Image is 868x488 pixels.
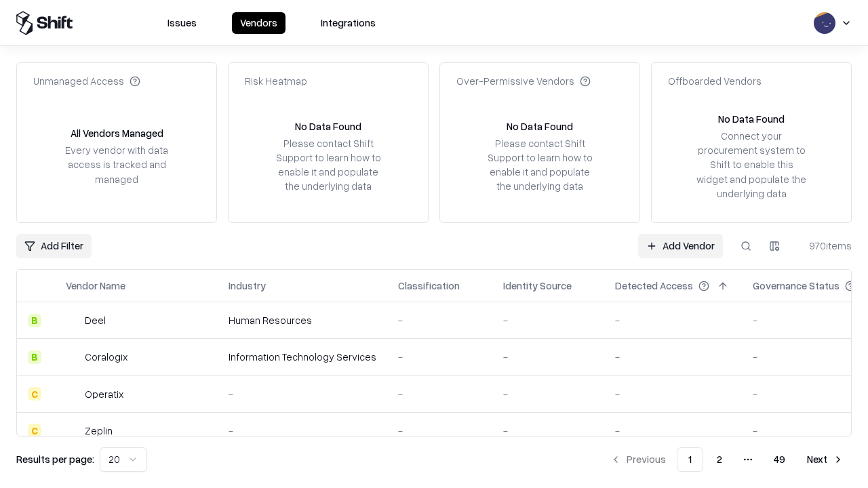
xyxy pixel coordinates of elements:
[232,12,285,34] button: Vendors
[71,126,163,140] div: All Vendors Managed
[229,387,376,401] div: -
[85,350,127,364] div: Coralogix
[503,350,593,364] div: -
[507,119,573,134] div: No Data Found
[159,12,205,34] button: Issues
[615,279,693,293] div: Detected Access
[797,239,852,253] div: 970 items
[615,387,731,401] div: -
[503,387,593,401] div: -
[229,279,266,293] div: Industry
[60,143,173,186] div: Every vendor with data access is tracked and managed
[398,313,481,327] div: -
[503,313,593,327] div: -
[28,387,41,401] div: C
[706,447,733,472] button: 2
[398,279,460,293] div: Classification
[28,424,41,437] div: C
[66,350,79,364] img: Coralogix
[313,12,384,34] button: Integrations
[66,387,79,401] img: Operatix
[799,447,852,472] button: Next
[66,279,125,293] div: Vendor Name
[28,350,41,364] div: B
[28,314,41,327] div: B
[85,313,106,327] div: Deel
[16,234,92,258] button: Add Filter
[718,112,785,126] div: No Data Found
[66,314,79,327] img: Deel
[695,129,808,201] div: Connect your procurement system to Shift to enable this widget and populate the underlying data
[602,447,852,472] nav: pagination
[85,424,113,438] div: Zeplin
[229,350,376,364] div: Information Technology Services
[677,447,703,472] button: 1
[272,136,384,194] div: Please contact Shift Support to learn how to enable it and populate the underlying data
[638,234,723,258] a: Add Vendor
[245,74,307,88] div: Risk Heatmap
[484,136,596,194] div: Please contact Shift Support to learn how to enable it and populate the underlying data
[398,424,481,438] div: -
[229,313,376,327] div: Human Resources
[753,279,840,293] div: Governance Status
[398,350,481,364] div: -
[66,424,79,437] img: Zeplin
[398,387,481,401] div: -
[615,424,731,438] div: -
[456,74,591,88] div: Over-Permissive Vendors
[668,74,762,88] div: Offboarded Vendors
[85,387,123,401] div: Operatix
[763,447,796,472] button: 49
[503,279,572,293] div: Identity Source
[615,350,731,364] div: -
[615,313,731,327] div: -
[33,74,140,88] div: Unmanaged Access
[503,424,593,438] div: -
[229,424,376,438] div: -
[295,119,361,134] div: No Data Found
[16,452,94,466] p: Results per page:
